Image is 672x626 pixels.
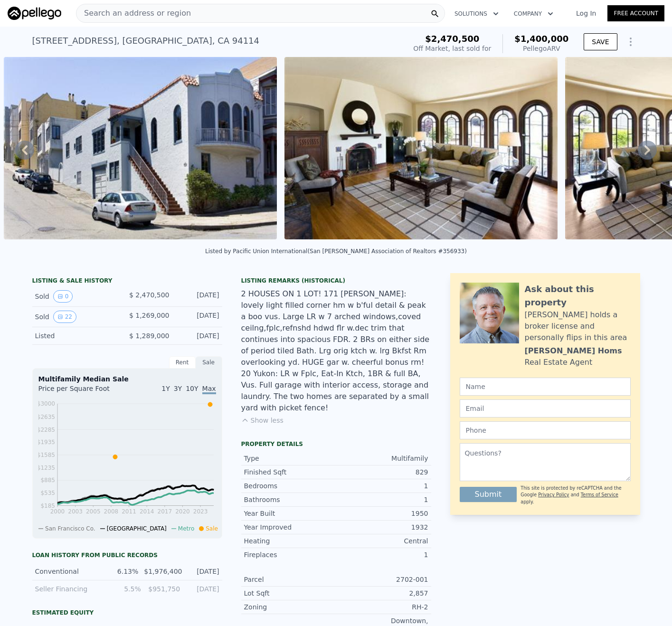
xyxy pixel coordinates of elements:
[169,356,196,369] div: Rent
[336,602,428,612] div: RH-2
[336,550,428,560] div: 1
[37,400,55,407] tspan: $3000
[147,584,180,594] div: $951,750
[8,7,61,20] img: Pellego
[460,399,631,417] input: Email
[107,584,141,594] div: 5.5%
[40,503,55,509] tspan: $185
[241,440,431,448] div: Property details
[187,567,219,576] div: [DATE]
[68,508,83,515] tspan: 2003
[336,509,428,518] div: 1950
[607,5,664,21] a: Free Account
[244,550,336,560] div: Fireplaces
[336,575,428,584] div: 2702-001
[460,378,631,396] input: Name
[37,427,55,433] tspan: $2285
[196,356,222,369] div: Sale
[186,385,198,392] span: 10Y
[35,584,102,594] div: Seller Financing
[202,385,216,394] span: Max
[336,522,428,532] div: 1932
[37,439,55,446] tspan: $1935
[107,525,167,532] span: [GEOGRAPHIC_DATA]
[129,291,170,299] span: $ 2,470,500
[244,495,336,504] div: Bathrooms
[177,331,219,341] div: [DATE]
[122,508,136,515] tspan: 2011
[584,33,617,50] button: SAVE
[186,584,219,594] div: [DATE]
[244,575,336,584] div: Parcel
[460,421,631,439] input: Phone
[336,536,428,546] div: Central
[37,452,55,458] tspan: $1585
[157,508,172,515] tspan: 2017
[538,492,569,497] a: Privacy Policy
[525,345,622,357] div: [PERSON_NAME] Homs
[244,522,336,532] div: Year Improved
[35,567,100,576] div: Conventional
[32,551,222,559] div: Loan history from public records
[37,465,55,471] tspan: $1235
[144,567,181,576] div: $1,976,400
[32,277,222,286] div: LISTING & SALE HISTORY
[506,5,561,22] button: Company
[336,588,428,598] div: 2,857
[32,609,222,617] div: Estimated Equity
[241,277,431,285] div: Listing Remarks (Historical)
[621,32,640,51] button: Show Options
[193,508,208,515] tspan: 2023
[177,290,219,303] div: [DATE]
[244,536,336,546] div: Heating
[106,567,139,576] div: 6.13%
[244,467,336,477] div: Finished Sqft
[76,8,191,19] span: Search an address or region
[4,57,277,239] img: Sale: 59643300 Parcel: 55937297
[85,508,100,515] tspan: 2005
[244,602,336,612] div: Zoning
[40,477,55,484] tspan: $885
[175,508,190,515] tspan: 2020
[241,416,284,425] button: Show less
[244,509,336,518] div: Year Built
[32,34,260,47] div: [STREET_ADDRESS] , [GEOGRAPHIC_DATA] , CA 94114
[336,467,428,477] div: 829
[45,525,95,532] span: San Francisco Co.
[35,290,120,303] div: Sold
[178,525,194,532] span: Metro
[35,331,120,341] div: Listed
[336,495,428,504] div: 1
[425,34,479,44] span: $2,470,500
[38,374,216,384] div: Multifamily Median Sale
[104,508,118,515] tspan: 2008
[336,454,428,463] div: Multifamily
[447,5,506,22] button: Solutions
[53,290,73,303] button: View historical data
[174,385,182,392] span: 3Y
[129,312,170,319] span: $ 1,269,000
[244,481,336,491] div: Bedrooms
[205,248,467,255] div: Listed by Pacific Union International (San [PERSON_NAME] Association of Realtors #356933)
[241,288,431,414] div: 2 HOUSES ON 1 LOT! 171 [PERSON_NAME]: lovely light filled corner hm w b'ful detail & peak a boo v...
[206,525,218,532] span: Sale
[336,481,428,491] div: 1
[284,57,558,239] img: Sale: 59643300 Parcel: 55937297
[37,414,55,420] tspan: $2635
[35,311,120,323] div: Sold
[525,309,631,343] div: [PERSON_NAME] holds a broker license and personally flips in this area
[521,485,630,505] div: This site is protected by reCAPTCHA and the Google and apply.
[139,508,154,515] tspan: 2014
[38,384,127,399] div: Price per Square Foot
[244,454,336,463] div: Type
[53,311,76,323] button: View historical data
[177,311,219,323] div: [DATE]
[525,283,631,309] div: Ask about this property
[161,385,170,392] span: 1Y
[565,9,607,18] a: Log In
[514,34,568,44] span: $1,400,000
[129,332,170,340] span: $ 1,289,000
[244,588,336,598] div: Lot Sqft
[40,490,55,496] tspan: $535
[514,44,568,53] div: Pellego ARV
